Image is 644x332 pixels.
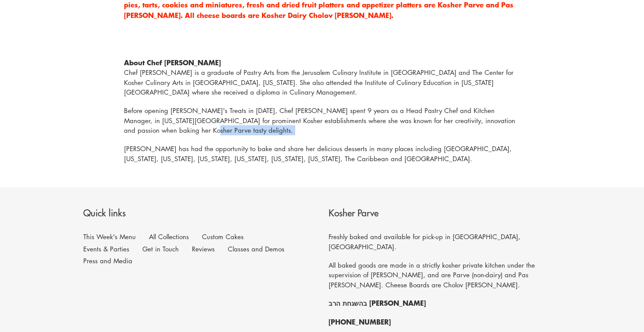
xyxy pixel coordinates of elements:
[329,297,426,308] strong: בהשגחת הרב [PERSON_NAME]
[329,260,561,290] p: All baked goods are made in a strictly kosher private kitchen under the supervision of [PERSON_NA...
[142,244,179,253] a: Get in Touch
[192,244,215,253] a: Reviews
[329,316,391,327] strong: [PHONE_NUMBER]
[329,232,561,251] p: Freshly baked and available for pick-up in [GEOGRAPHIC_DATA],[GEOGRAPHIC_DATA].
[83,244,129,253] a: Events & Parties
[124,144,520,163] p: [PERSON_NAME] has had the opportunity to bake and share her delicious desserts in many places inc...
[124,67,520,97] p: Chef [PERSON_NAME] is a graduate of Pastry Arts from the Jerusalem Culinary Institute in [GEOGRAP...
[202,232,244,241] a: Custom Cakes
[124,106,520,135] p: Before opening [PERSON_NAME]'s Treats in [DATE], Chef [PERSON_NAME] spent 9 years as a Head Pastr...
[124,57,221,67] b: About Chef [PERSON_NAME]
[149,232,189,241] a: All Collections
[329,207,561,221] p: Kosher Parve
[83,207,315,221] p: Quick links
[83,256,132,265] a: Press and Media
[83,232,136,241] a: This Week's Menu
[228,244,284,253] a: Classes and Demos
